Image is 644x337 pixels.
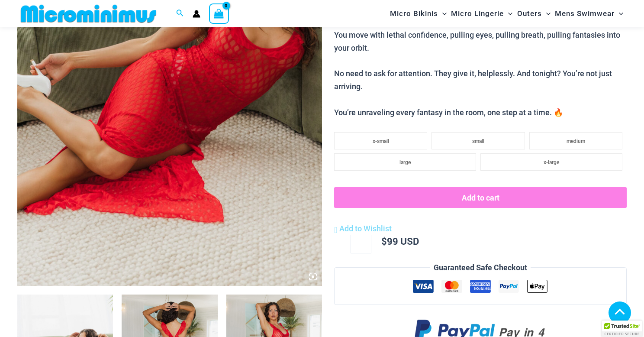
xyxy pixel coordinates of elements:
span: x-large [544,159,559,165]
span: Micro Bikinis [390,3,438,25]
span: Add to Wishlist [339,224,392,233]
span: Micro Lingerie [451,3,504,25]
a: Micro BikinisMenu ToggleMenu Toggle [388,3,449,25]
span: x-small [373,138,389,144]
span: medium [567,138,585,144]
button: Add to cart [334,187,627,208]
a: Mens SwimwearMenu ToggleMenu Toggle [553,3,625,25]
a: View Shopping Cart, empty [209,3,229,23]
legend: Guaranteed Safe Checkout [430,261,531,274]
span: Menu Toggle [504,3,512,25]
li: small [431,132,525,149]
li: large [334,153,476,171]
span: small [472,138,484,144]
span: Menu Toggle [542,3,551,25]
span: Menu Toggle [438,3,447,25]
li: x-large [480,153,622,171]
div: TrustedSite Certified [602,321,642,337]
input: Product quantity [351,235,371,253]
a: Search icon link [176,8,184,19]
img: MM SHOP LOGO FLAT [17,4,160,23]
a: Account icon link [193,10,200,18]
span: $ [381,235,387,247]
a: Micro LingerieMenu ToggleMenu Toggle [449,3,515,25]
span: Mens Swimwear [555,3,615,25]
nav: Site Navigation [386,1,627,26]
a: Add to Wishlist [334,222,392,235]
span: large [399,159,411,165]
a: OutersMenu ToggleMenu Toggle [515,3,553,25]
span: Outers [517,3,542,25]
span: Menu Toggle [615,3,623,25]
bdi: 99 USD [381,235,419,247]
li: x-small [334,132,427,149]
li: medium [529,132,622,149]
